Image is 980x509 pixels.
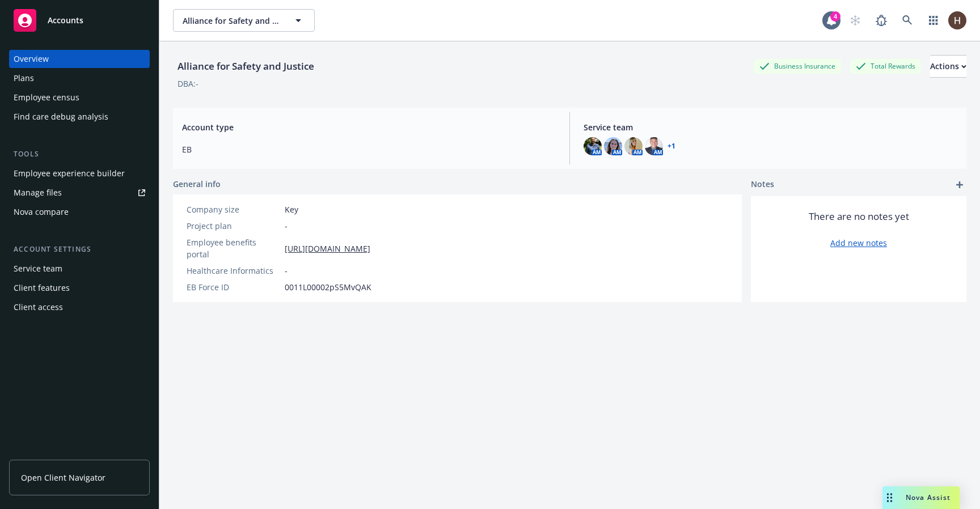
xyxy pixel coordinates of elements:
[14,164,125,183] div: Employee experience builder
[624,137,643,155] img: photo
[285,265,288,277] span: -
[922,9,945,32] a: Switch app
[953,178,966,192] a: add
[182,143,556,155] span: EB
[809,210,909,223] span: There are no notes yet
[9,184,150,202] a: Manage files
[906,493,951,502] span: Nova Assist
[187,281,280,293] div: EB Force ID
[9,298,150,316] a: Client access
[896,9,919,32] a: Search
[187,265,280,277] div: Healthcare Informatics
[754,59,841,73] div: Business Insurance
[285,220,288,232] span: -
[9,260,150,278] a: Service team
[830,11,840,22] div: 4
[14,279,70,297] div: Client features
[882,486,960,509] button: Nova Assist
[751,178,774,192] span: Notes
[14,184,62,202] div: Manage files
[870,9,893,32] a: Report a Bug
[584,121,957,133] span: Service team
[14,260,62,278] div: Service team
[187,203,280,215] div: Company size
[9,108,150,126] a: Find care debug analysis
[948,11,966,29] img: photo
[48,16,83,25] span: Accounts
[173,178,221,190] span: General info
[285,203,298,215] span: Key
[21,472,105,483] span: Open Client Navigator
[882,486,897,509] div: Drag to move
[178,78,198,90] div: DBA: -
[14,69,34,87] div: Plans
[668,143,675,150] a: +1
[173,59,319,74] div: Alliance for Safety and Justice
[930,55,966,78] button: Actions
[645,137,663,155] img: photo
[844,9,867,32] a: Start snowing
[9,69,150,87] a: Plans
[187,220,280,232] div: Project plan
[9,88,150,107] a: Employee census
[9,164,150,183] a: Employee experience builder
[584,137,602,155] img: photo
[930,56,966,77] div: Actions
[9,279,150,297] a: Client features
[14,298,63,316] div: Client access
[9,203,150,221] a: Nova compare
[14,108,108,126] div: Find care debug analysis
[285,243,370,255] a: [URL][DOMAIN_NAME]
[9,149,150,160] div: Tools
[9,50,150,68] a: Overview
[187,236,280,260] div: Employee benefits portal
[14,88,79,107] div: Employee census
[173,9,315,32] button: Alliance for Safety and Justice
[183,15,281,27] span: Alliance for Safety and Justice
[830,237,887,249] a: Add new notes
[9,5,150,36] a: Accounts
[9,244,150,255] div: Account settings
[14,203,69,221] div: Nova compare
[14,50,49,68] div: Overview
[182,121,556,133] span: Account type
[285,281,371,293] span: 0011L00002pS5MvQAK
[850,59,921,73] div: Total Rewards
[604,137,622,155] img: photo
